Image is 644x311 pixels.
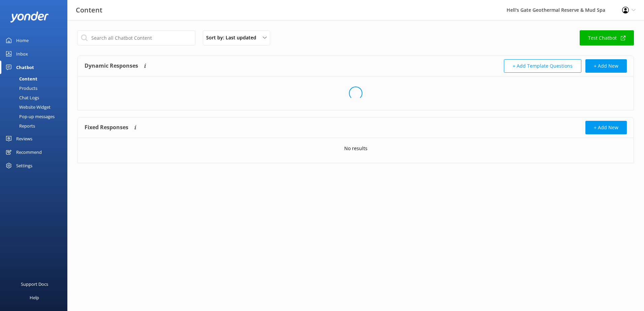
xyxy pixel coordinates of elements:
[16,132,32,145] div: Reviews
[580,30,634,45] a: Test Chatbot
[16,145,42,159] div: Recommend
[4,112,55,121] div: Pop-up messages
[16,61,34,74] div: Chatbot
[4,74,67,83] a: Content
[4,93,67,102] a: Chat Logs
[504,59,581,73] button: + Add Template Questions
[4,83,67,93] a: Products
[16,34,29,47] div: Home
[30,291,39,304] div: Help
[4,102,67,112] a: Website Widget
[585,59,627,73] button: + Add New
[585,121,627,134] button: + Add New
[10,11,49,23] img: yonder-white-logo.png
[4,83,37,93] div: Products
[85,121,128,134] h4: Fixed Responses
[4,112,67,121] a: Pop-up messages
[77,30,195,45] input: Search all Chatbot Content
[206,34,260,41] span: Sort by: Last updated
[4,93,39,102] div: Chat Logs
[344,145,367,152] p: No results
[85,59,138,73] h4: Dynamic Responses
[4,121,35,131] div: Reports
[76,5,102,15] h3: Content
[4,102,51,112] div: Website Widget
[21,277,48,291] div: Support Docs
[4,121,67,131] a: Reports
[4,74,37,83] div: Content
[16,47,28,61] div: Inbox
[16,159,32,172] div: Settings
